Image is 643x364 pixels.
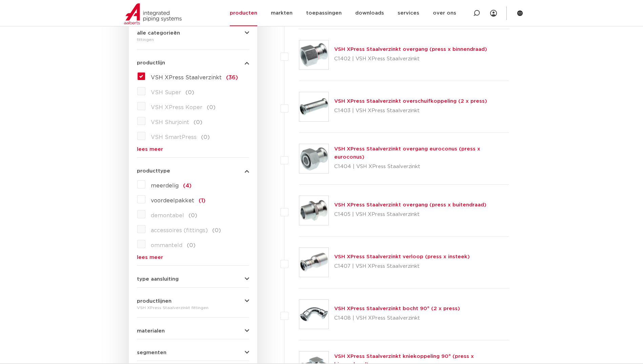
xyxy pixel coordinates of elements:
img: Thumbnail for VSH XPress Staalverzinkt verloop (press x insteek) [299,248,328,277]
span: (36) [226,75,238,80]
a: lees meer [137,255,249,260]
img: Thumbnail for VSH XPress Staalverzinkt overgang (press x buitendraad) [299,196,328,225]
button: productlijnen [137,299,249,304]
span: (0) [212,228,221,233]
span: VSH SmartPress [151,135,197,140]
span: VSH XPress Koper [151,105,202,110]
a: VSH XPress Staalverzinkt overgang euroconus (press x euroconus) [334,146,480,160]
p: C1408 | VSH XPress Staalverzinkt [334,313,460,324]
span: alle categorieën [137,31,180,36]
span: accessoires (fittings) [151,228,208,233]
span: meerdelig [151,183,179,188]
button: alle categorieën [137,31,249,36]
span: ommanteld [151,243,182,248]
p: C1403 | VSH XPress Staalverzinkt [334,105,487,116]
span: voordeelpakket [151,198,194,203]
span: (1) [199,198,205,203]
div: VSH XPress Staalverzinkt fittingen [137,304,249,312]
button: producttype [137,168,249,174]
img: Thumbnail for VSH XPress Staalverzinkt bocht 90° (2 x press) [299,300,328,329]
span: productlijnen [137,299,172,304]
span: (0) [187,243,196,248]
button: segmenten [137,350,249,355]
span: VSH Super [151,90,181,95]
img: Thumbnail for VSH XPress Staalverzinkt overschuifkoppeling (2 x press) [299,92,328,121]
span: VSH Shurjoint [151,120,189,125]
p: C1404 | VSH XPress Staalverzinkt [334,161,509,172]
span: producttype [137,168,170,174]
span: (0) [201,135,210,140]
span: (0) [194,120,202,125]
span: segmenten [137,350,166,355]
span: (4) [183,183,192,188]
a: VSH XPress Staalverzinkt overgang (press x binnendraad) [334,47,487,52]
span: productlijn [137,60,165,65]
span: (0) [207,105,216,110]
a: VSH XPress Staalverzinkt verloop (press x insteek) [334,254,470,259]
span: materialen [137,328,165,333]
button: type aansluiting [137,277,249,282]
img: Thumbnail for VSH XPress Staalverzinkt overgang euroconus (press x euroconus) [299,144,328,173]
div: fittingen [137,36,249,44]
div: my IPS [490,6,497,21]
span: type aansluiting [137,277,179,282]
button: productlijn [137,60,249,65]
span: VSH XPress Staalverzinkt [151,75,222,80]
p: C1402 | VSH XPress Staalverzinkt [334,54,487,64]
span: demontabel [151,213,184,218]
img: Thumbnail for VSH XPress Staalverzinkt overgang (press x binnendraad) [299,40,328,69]
p: C1407 | VSH XPress Staalverzinkt [334,261,470,272]
a: VSH XPress Staalverzinkt overgang (press x buitendraad) [334,202,486,207]
span: (0) [188,213,197,218]
p: C1405 | VSH XPress Staalverzinkt [334,209,486,220]
a: VSH XPress Staalverzinkt bocht 90° (2 x press) [334,306,460,311]
button: materialen [137,328,249,333]
a: VSH XPress Staalverzinkt overschuifkoppeling (2 x press) [334,99,487,104]
span: (0) [185,90,194,95]
a: lees meer [137,147,249,152]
